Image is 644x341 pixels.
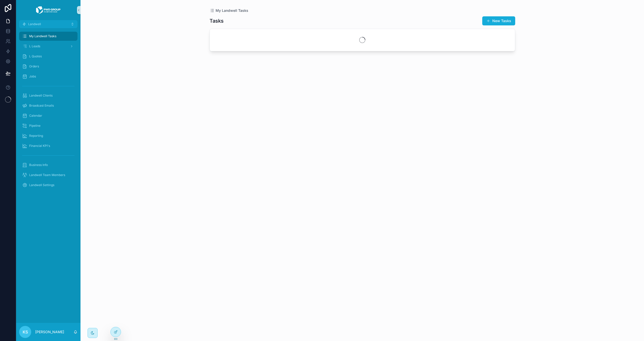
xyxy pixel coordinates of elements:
[29,124,41,128] span: Pipeline
[19,101,77,110] a: Broadcast Emails
[19,181,77,190] a: Landwell Settings
[29,64,39,68] span: Orders
[23,329,28,335] span: KS
[19,62,77,71] a: Orders
[29,104,54,108] span: Broadcast Emails
[35,329,64,334] p: [PERSON_NAME]
[29,183,54,187] span: Landwell Settings
[210,8,248,13] a: My Landwell Tasks
[29,34,56,38] span: My Landwell Tasks
[19,141,77,150] a: Financial KPI's
[29,144,50,148] span: Financial KPI's
[36,6,61,14] img: App logo
[29,134,43,138] span: Reporting
[16,28,80,196] div: scrollable content
[19,72,77,81] a: Jobs
[29,114,42,118] span: Calendar
[29,74,36,78] span: Jobs
[29,163,48,167] span: Business Info
[29,173,65,177] span: Landwell Team Members
[19,160,77,169] a: Business Info
[216,8,248,13] span: My Landwell Tasks
[19,131,77,140] a: Reporting
[19,32,77,41] a: My Landwell Tasks
[482,16,515,25] button: New Tasks
[19,121,77,130] a: Pipeline
[28,22,41,26] span: Landwell
[29,54,42,58] span: L Quotes
[19,170,77,180] a: Landwell Team Members
[210,17,224,24] h1: Tasks
[19,42,77,51] a: L Leads
[29,94,53,98] span: Landwell Clients
[19,52,77,61] a: L Quotes
[19,91,77,100] a: Landwell Clients
[19,111,77,120] a: Calendar
[19,20,77,28] button: Landwell
[29,44,40,48] span: L Leads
